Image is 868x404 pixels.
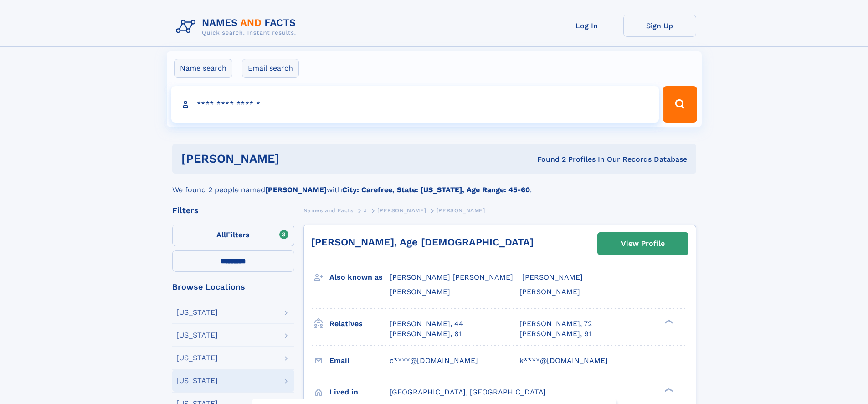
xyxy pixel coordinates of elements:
[176,309,218,316] div: [US_STATE]
[390,287,450,296] span: [PERSON_NAME]
[390,273,513,281] span: [PERSON_NAME] [PERSON_NAME]
[663,387,673,393] div: ❯
[663,318,673,324] div: ❯
[623,15,696,37] a: Sign Up
[437,207,485,214] span: [PERSON_NAME]
[172,206,294,215] div: Filters
[621,233,665,254] div: View Profile
[519,319,592,329] a: [PERSON_NAME], 72
[329,384,390,400] h3: Lived in
[364,207,367,214] span: J
[172,283,294,291] div: Browse Locations
[172,15,303,39] img: Logo Names and Facts
[390,388,546,396] span: [GEOGRAPHIC_DATA], [GEOGRAPHIC_DATA]
[242,59,299,78] label: Email search
[265,185,327,194] b: [PERSON_NAME]
[522,273,583,281] span: [PERSON_NAME]
[174,59,232,78] label: Name search
[377,207,426,214] span: [PERSON_NAME]
[176,354,218,362] div: [US_STATE]
[364,205,367,216] a: J
[303,205,354,216] a: Names and Facts
[171,86,659,123] input: search input
[390,319,463,329] a: [PERSON_NAME], 44
[550,15,623,37] a: Log In
[216,230,226,239] span: All
[408,154,687,164] div: Found 2 Profiles In Our Records Database
[329,353,390,368] h3: Email
[172,174,696,195] div: We found 2 people named with .
[181,153,408,164] h1: [PERSON_NAME]
[663,86,697,123] button: Search Button
[390,329,462,339] a: [PERSON_NAME], 81
[598,233,688,255] a: View Profile
[176,377,218,384] div: [US_STATE]
[519,287,580,296] span: [PERSON_NAME]
[377,205,426,216] a: [PERSON_NAME]
[329,270,390,285] h3: Also known as
[519,329,591,339] a: [PERSON_NAME], 91
[329,316,390,332] h3: Relatives
[172,225,294,246] label: Filters
[176,332,218,339] div: [US_STATE]
[311,236,534,248] a: [PERSON_NAME], Age [DEMOGRAPHIC_DATA]
[342,185,530,194] b: City: Carefree, State: [US_STATE], Age Range: 45-60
